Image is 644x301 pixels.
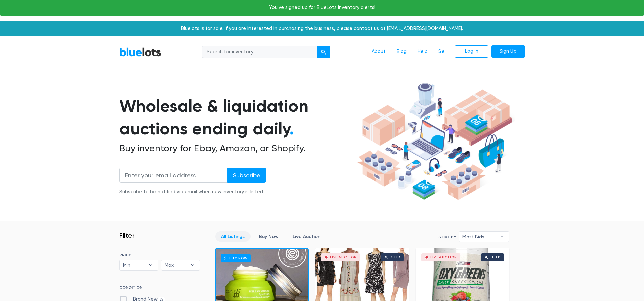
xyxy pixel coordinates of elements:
div: Subscribe to be notified via email when new inventory is listed. [119,188,266,196]
span: Min [123,260,145,270]
label: Sort By [438,234,456,240]
a: Blog [391,45,412,58]
a: Live Auction [287,231,326,242]
b: ▾ [495,232,509,242]
a: BlueLots [119,47,161,57]
h6: Buy Now [221,254,251,262]
div: Live Auction [430,256,457,259]
span: Max [165,260,187,270]
a: Sign Up [491,45,525,58]
a: Sell [433,45,452,58]
input: Enter your email address [119,168,228,183]
h6: PRICE [119,253,200,257]
h1: Wholesale & liquidation auctions ending daily [119,95,355,140]
span: . [290,119,294,139]
h3: Filter [119,231,135,239]
div: 1 bid [492,256,501,259]
a: Help [412,45,433,58]
img: hero-ee84e7d0318cb26816c560f6b4441b76977f77a177738b4e94f68c95b2b83dbb.png [355,80,515,203]
b: ▾ [144,260,158,270]
h6: CONDITION [119,285,200,293]
div: Live Auction [330,256,357,259]
h2: Buy inventory for Ebay, Amazon, or Shopify. [119,143,355,154]
a: Buy Now [253,231,284,242]
b: ▾ [186,260,200,270]
div: 1 bid [391,256,400,259]
span: Most Bids [462,232,496,242]
input: Search for inventory [202,46,317,58]
a: Log In [455,45,488,58]
input: Subscribe [227,168,266,183]
a: All Listings [215,231,251,242]
a: About [366,45,391,58]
